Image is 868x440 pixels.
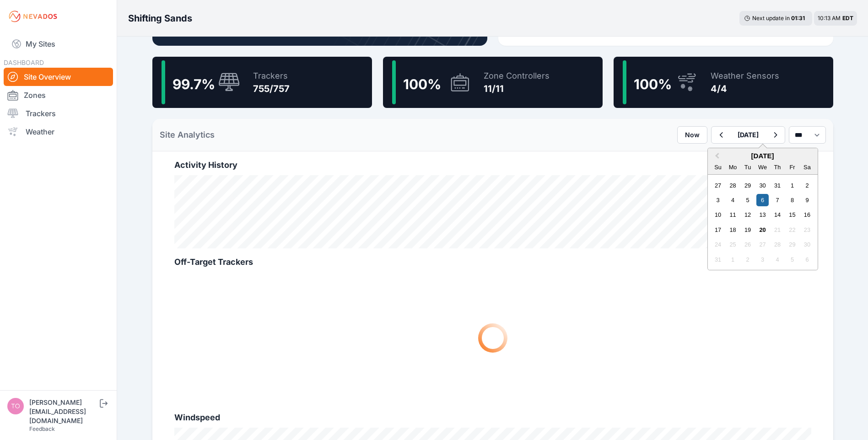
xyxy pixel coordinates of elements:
div: Choose Thursday, July 31st, 2025 [771,179,783,192]
div: Choose Friday, August 8th, 2025 [786,194,798,206]
h3: Shifting Sands [128,12,192,25]
a: Weather [4,123,113,141]
nav: Breadcrumb [128,6,192,30]
div: Not available Wednesday, August 27th, 2025 [756,238,769,251]
div: Choose Friday, August 1st, 2025 [786,179,798,192]
div: Wednesday [756,161,769,173]
div: Choose Monday, August 4th, 2025 [727,194,739,206]
div: Choose Saturday, August 9th, 2025 [801,194,813,206]
div: Choose Tuesday, July 29th, 2025 [741,179,754,192]
div: Sunday [712,161,724,173]
div: Choose Wednesday, August 6th, 2025 [756,194,769,206]
div: Not available Sunday, August 31st, 2025 [712,253,724,266]
h2: Windspeed [174,411,811,424]
span: 10:13 AM [818,15,841,21]
h2: Activity History [174,159,811,172]
a: Zones [4,86,113,104]
div: Choose Monday, July 28th, 2025 [727,179,739,192]
div: Not available Sunday, August 24th, 2025 [712,238,724,251]
a: Site Overview [4,68,113,86]
div: Not available Friday, August 22nd, 2025 [786,224,798,236]
div: Choose Date [707,148,818,270]
div: Choose Monday, August 11th, 2025 [727,209,739,221]
span: 100 % [634,76,672,92]
div: Choose Sunday, July 27th, 2025 [712,179,724,192]
div: Choose Sunday, August 17th, 2025 [712,224,724,236]
div: Not available Saturday, August 23rd, 2025 [801,224,813,236]
span: 99.7 % [173,76,215,92]
div: Choose Wednesday, July 30th, 2025 [756,179,769,192]
div: Friday [786,161,798,173]
div: Choose Sunday, August 10th, 2025 [712,209,724,221]
a: 100%Zone Controllers11/11 [383,57,603,108]
a: My Sites [4,33,113,55]
img: tom.root@energixrenewables.com [7,398,24,414]
div: Saturday [801,161,813,173]
div: Choose Thursday, August 7th, 2025 [771,194,783,206]
div: Not available Thursday, August 21st, 2025 [771,224,783,236]
h2: Site Analytics [160,129,215,141]
span: Next update in [752,15,790,21]
div: Not available Saturday, August 30th, 2025 [801,238,813,251]
div: Zone Controllers [484,70,550,82]
div: Month August, 2025 [711,178,814,267]
a: 100%Weather Sensors4/4 [614,57,833,108]
div: Choose Friday, August 15th, 2025 [786,209,798,221]
div: Choose Wednesday, August 13th, 2025 [756,209,769,221]
div: Choose Wednesday, August 20th, 2025 [756,224,769,236]
div: Tuesday [741,161,754,173]
div: Not available Monday, September 1st, 2025 [727,253,739,266]
div: Not available Wednesday, September 3rd, 2025 [756,253,769,266]
div: Choose Tuesday, August 12th, 2025 [741,209,754,221]
div: Not available Friday, August 29th, 2025 [786,238,798,251]
button: [DATE] [730,127,766,143]
span: EDT [842,15,853,21]
button: Previous Month [709,149,723,164]
div: Choose Saturday, August 16th, 2025 [801,209,813,221]
div: 755/757 [253,82,290,95]
div: 01 : 31 [791,15,808,22]
div: Choose Sunday, August 3rd, 2025 [712,194,724,206]
img: Nevados [7,9,59,24]
div: Weather Sensors [711,70,779,82]
div: Not available Thursday, August 28th, 2025 [771,238,783,251]
a: Trackers [4,104,113,123]
div: Choose Tuesday, August 5th, 2025 [741,194,754,206]
div: Not available Friday, September 5th, 2025 [786,253,798,266]
button: Now [677,126,707,144]
div: Not available Tuesday, September 2nd, 2025 [741,253,754,266]
div: Monday [727,161,739,173]
div: [PERSON_NAME][EMAIL_ADDRESS][DOMAIN_NAME] [29,398,98,425]
div: Not available Tuesday, August 26th, 2025 [741,238,754,251]
span: 100 % [403,76,441,92]
a: 99.7%Trackers755/757 [152,57,372,108]
div: Choose Saturday, August 2nd, 2025 [801,179,813,192]
div: Not available Monday, August 25th, 2025 [727,238,739,251]
a: Feedback [29,425,55,432]
div: Choose Tuesday, August 19th, 2025 [741,224,754,236]
h2: [DATE] [708,152,818,160]
h2: Off-Target Trackers [174,256,811,268]
div: Not available Thursday, September 4th, 2025 [771,253,783,266]
div: 4/4 [711,82,779,95]
div: 11/11 [484,82,550,95]
div: Thursday [771,161,783,173]
div: Not available Saturday, September 6th, 2025 [801,253,813,266]
div: Choose Monday, August 18th, 2025 [727,224,739,236]
span: DASHBOARD [4,59,44,66]
div: Choose Thursday, August 14th, 2025 [771,209,783,221]
div: Trackers [253,70,290,82]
